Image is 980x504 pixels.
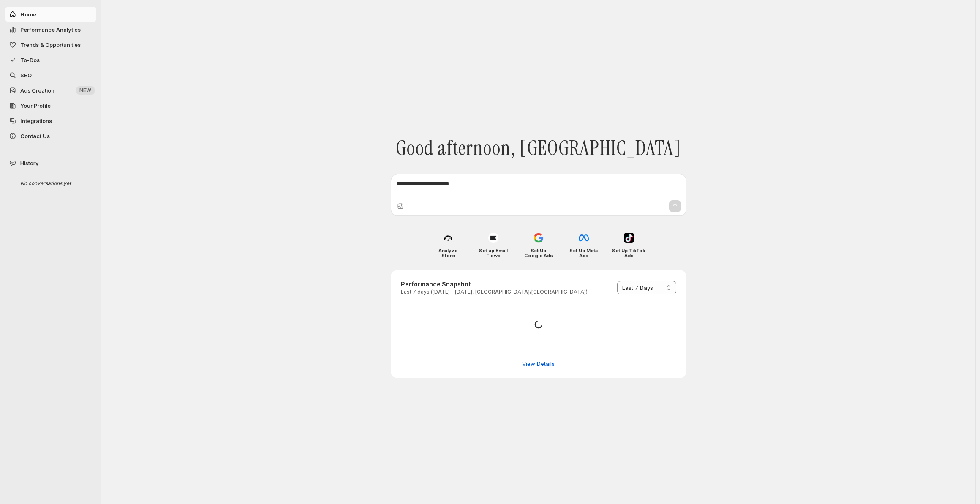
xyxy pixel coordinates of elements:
[401,280,588,289] h3: Performance Snapshot
[517,357,560,371] button: View detailed performance
[5,68,96,83] a: SEO
[20,117,52,124] span: Integrations
[612,248,645,258] h4: Set Up TikTok Ads
[5,98,96,113] a: Your Profile
[20,72,32,79] span: SEO
[5,113,96,128] a: Integrations
[14,176,94,191] div: No conversations yet
[488,233,498,243] img: Set up Email Flows icon
[401,289,588,295] p: Last 7 days ([DATE] - [DATE], [GEOGRAPHIC_DATA]/[GEOGRAPHIC_DATA])
[5,22,96,37] button: Performance Analytics
[5,37,96,52] button: Trends & Opportunities
[396,136,681,161] span: Good afternoon, [GEOGRAPHIC_DATA]
[567,248,600,258] h4: Set Up Meta Ads
[476,248,510,258] h4: Set up Email Flows
[522,248,555,258] h4: Set Up Google Ads
[5,128,96,144] button: Contact Us
[579,233,589,243] img: Set Up Meta Ads icon
[20,133,50,139] span: Contact Us
[624,233,634,243] img: Set Up TikTok Ads icon
[396,202,405,210] button: Upload image
[20,102,51,109] span: Your Profile
[5,7,96,22] button: Home
[431,248,465,258] h4: Analyze Store
[20,11,36,18] span: Home
[534,233,544,243] img: Set Up Google Ads icon
[20,26,81,33] span: Performance Analytics
[20,87,54,94] span: Ads Creation
[20,41,81,48] span: Trends & Opportunities
[79,87,91,94] span: NEW
[20,159,38,167] span: History
[443,233,453,243] img: Analyze Store icon
[5,52,96,68] button: To-Dos
[20,57,40,63] span: To-Dos
[522,360,555,368] span: View Details
[5,83,96,98] button: Ads Creation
